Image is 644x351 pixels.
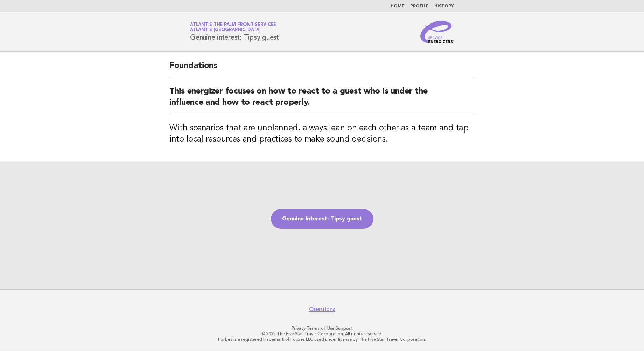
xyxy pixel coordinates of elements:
[292,326,306,331] a: Privacy
[108,337,536,342] p: Forbes is a registered trademark of Forbes LLC used under license by The Five Star Travel Corpora...
[108,331,536,337] p: © 2025 The Five Star Travel Corporation. All rights reserved.
[169,123,475,145] h3: With scenarios that are unplanned, always lean on each other as a team and tap into local resourc...
[190,23,279,41] h1: Genuine interest: Tipsy guest
[336,326,353,331] a: Support
[271,209,373,229] a: Genuine interest: Tipsy guest
[108,325,536,331] p: · ·
[307,326,335,331] a: Terms of Use
[391,4,405,8] a: Home
[190,28,261,33] span: Atlantis [GEOGRAPHIC_DATA]
[434,4,454,8] a: History
[410,4,429,8] a: Profile
[190,22,276,32] a: Atlantis The Palm Front ServicesAtlantis [GEOGRAPHIC_DATA]
[169,60,475,77] h2: Foundations
[169,86,475,114] h2: This energizer focuses on how to react to a guest who is under the influence and how to react pro...
[309,306,335,313] a: Questions
[420,21,454,43] img: Service Energizers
